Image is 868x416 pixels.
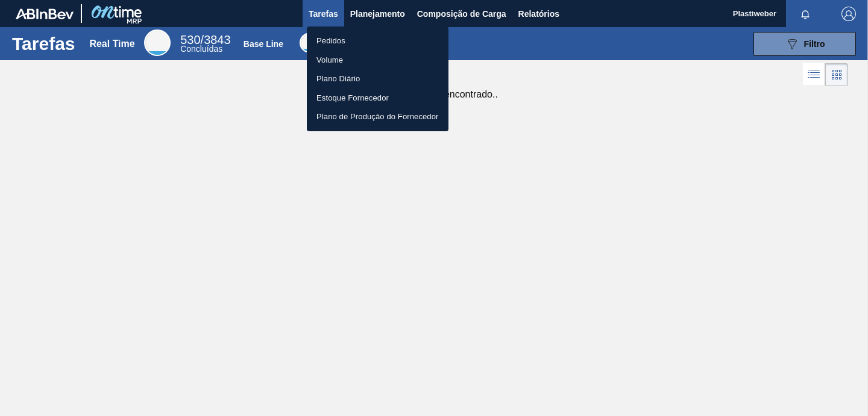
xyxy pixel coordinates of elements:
a: Plano de Produção do Fornecedor [307,107,448,126]
a: Plano Diário [307,69,448,88]
a: Pedidos [307,31,448,51]
a: Estoque Fornecedor [307,88,448,108]
a: Volume [307,51,448,70]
